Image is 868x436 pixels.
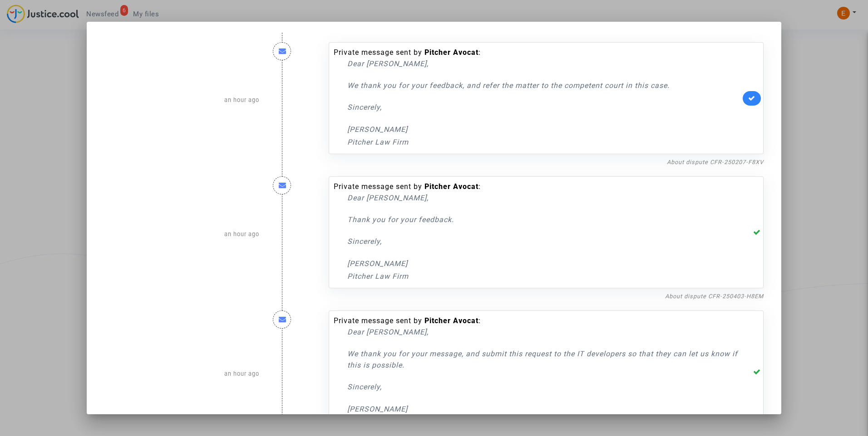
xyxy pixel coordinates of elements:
[424,182,478,191] b: Pitcher Avocat
[347,258,740,269] p: [PERSON_NAME]
[347,381,740,392] p: Sincerely,
[347,192,740,203] p: Dear [PERSON_NAME],
[347,236,740,247] p: Sincerely,
[424,316,478,325] b: Pitcher Avocat
[98,33,266,167] div: an hour ago
[347,80,740,91] p: We thank you for your feedback, and refer the matter to the competent court in this case.
[98,167,266,301] div: an hour ago
[347,102,740,113] p: Sincerely,
[347,136,740,148] p: Pitcher Law Firm
[347,124,740,135] p: [PERSON_NAME]
[347,348,740,371] p: We thank you for your message, and submit this request to the IT developers so that they can let ...
[665,293,764,300] a: About dispute CFR-250403-H8EM
[667,159,764,165] a: About dispute CFR-250207-F8XV
[334,315,740,427] div: Private message sent by :
[347,58,740,69] p: Dear [PERSON_NAME],
[424,48,478,57] b: Pitcher Avocat
[347,326,740,338] p: Dear [PERSON_NAME],
[347,403,740,415] p: [PERSON_NAME]
[334,181,740,282] div: Private message sent by :
[347,271,740,282] p: Pitcher Law Firm
[347,214,740,225] p: Thank you for your feedback.
[334,47,740,148] div: Private message sent by :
